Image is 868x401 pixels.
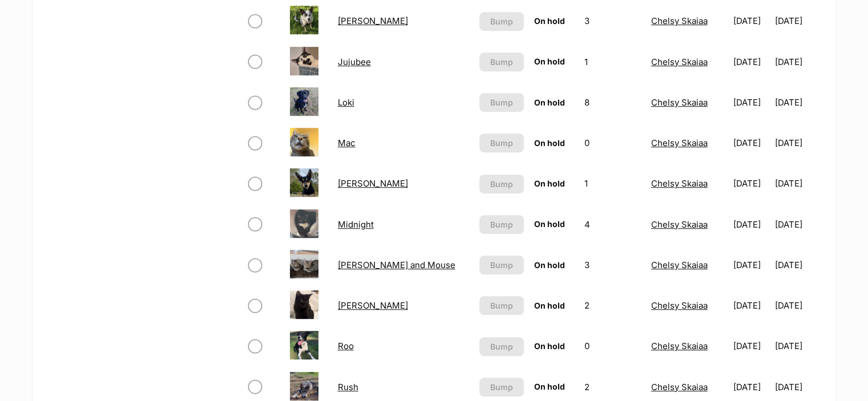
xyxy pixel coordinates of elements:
span: Bump [490,15,513,27]
button: Bump [479,175,524,193]
td: 0 [580,326,645,366]
span: Bump [490,178,513,190]
a: Chelsy Skaiaa [651,341,708,351]
span: Bump [490,137,513,149]
td: [DATE] [729,286,774,325]
td: [DATE] [774,326,823,366]
td: 2 [580,286,645,325]
span: On hold [534,56,565,66]
span: On hold [534,341,565,351]
a: [PERSON_NAME] [338,178,408,189]
td: [DATE] [774,83,823,122]
td: [DATE] [729,326,774,366]
a: Jujubee [338,56,371,67]
a: [PERSON_NAME] and Mouse [338,260,455,270]
span: Bump [490,381,513,393]
a: Chelsy Skaiaa [651,97,708,108]
button: Bump [479,133,524,152]
span: On hold [534,301,565,310]
a: Chelsy Skaiaa [651,300,708,311]
td: 3 [580,1,645,40]
button: Bump [479,256,524,274]
td: [DATE] [774,164,823,203]
td: 8 [580,83,645,122]
td: [DATE] [729,245,774,285]
span: Bump [490,218,513,230]
td: [DATE] [774,123,823,163]
button: Bump [479,296,524,315]
td: [DATE] [774,1,823,40]
span: On hold [534,179,565,188]
button: Bump [479,12,524,31]
span: On hold [534,260,565,270]
td: 1 [580,164,645,203]
span: Bump [490,299,513,311]
td: [DATE] [729,205,774,244]
td: [DATE] [774,245,823,285]
span: Bump [490,96,513,108]
a: Midnight [338,219,374,230]
button: Bump [479,378,524,396]
span: Bump [490,56,513,68]
button: Bump [479,215,524,234]
td: [DATE] [729,1,774,40]
td: [DATE] [729,123,774,163]
td: [DATE] [729,42,774,82]
a: Chelsy Skaiaa [651,178,708,189]
td: [DATE] [774,286,823,325]
span: Bump [490,341,513,353]
span: On hold [534,16,565,26]
a: Chelsy Skaiaa [651,137,708,148]
td: [DATE] [774,42,823,82]
span: Bump [490,259,513,271]
a: Roo [338,341,354,351]
span: On hold [534,138,565,148]
td: [DATE] [729,83,774,122]
a: Loki [338,97,354,108]
button: Bump [479,337,524,356]
a: Mac [338,137,356,148]
td: 4 [580,205,645,244]
td: [DATE] [729,164,774,203]
span: On hold [534,98,565,107]
a: Rush [338,382,358,392]
button: Bump [479,52,524,71]
td: [DATE] [774,205,823,244]
span: On hold [534,382,565,391]
a: Chelsy Skaiaa [651,260,708,270]
td: 0 [580,123,645,163]
span: On hold [534,219,565,229]
a: [PERSON_NAME] [338,300,408,311]
a: Chelsy Skaiaa [651,15,708,26]
a: Chelsy Skaiaa [651,56,708,67]
a: Chelsy Skaiaa [651,219,708,230]
button: Bump [479,93,524,112]
td: 1 [580,42,645,82]
a: Chelsy Skaiaa [651,382,708,392]
a: [PERSON_NAME] [338,15,408,26]
td: 3 [580,245,645,285]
